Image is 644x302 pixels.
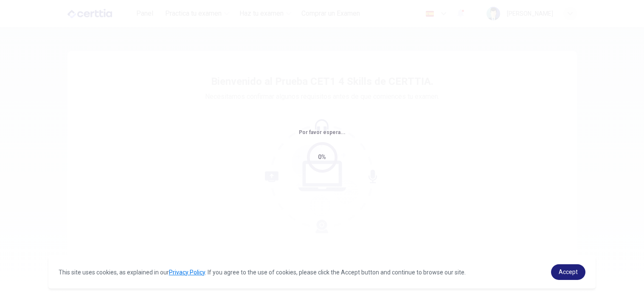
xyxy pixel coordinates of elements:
[551,264,585,280] a: dismiss cookie message
[59,269,466,276] span: This site uses cookies, as explained in our . If you agree to the use of cookies, please click th...
[299,129,346,135] span: Por favor espera...
[48,256,596,288] div: cookieconsent
[559,268,578,275] span: Accept
[169,269,205,276] a: Privacy Policy
[318,152,326,162] div: 0%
